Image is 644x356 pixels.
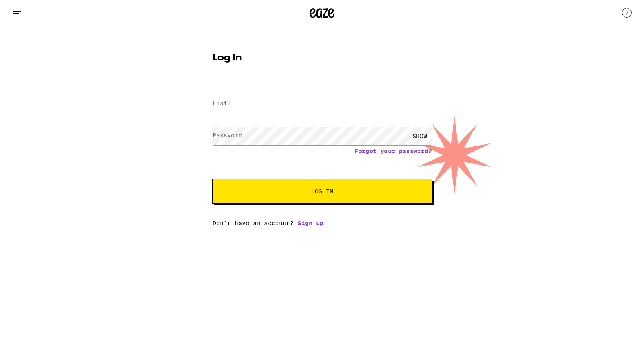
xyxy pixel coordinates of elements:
span: Log In [311,188,333,194]
a: Sign up [298,220,323,226]
div: Don't have an account? [212,220,432,226]
div: SHOW [407,127,432,145]
label: Email [212,100,231,106]
label: Password [212,132,242,139]
input: Email [212,94,432,113]
h1: Log In [212,53,432,63]
button: Log In [212,179,432,204]
a: Forgot your password? [355,148,432,154]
